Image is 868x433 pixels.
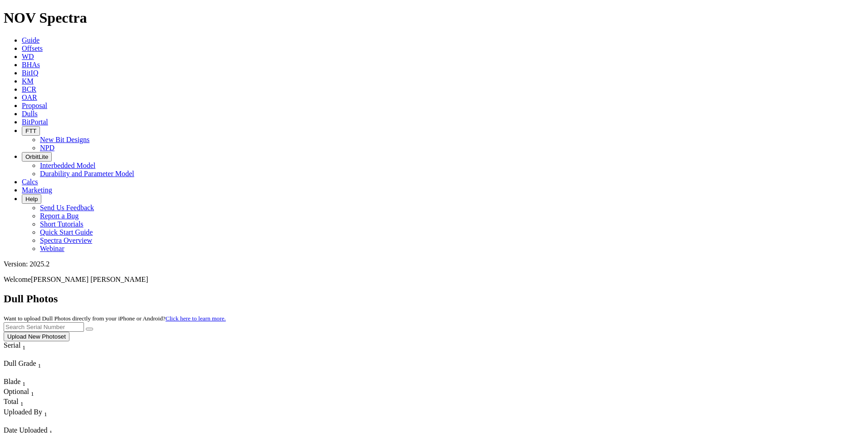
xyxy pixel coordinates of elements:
div: Column Menu [4,351,42,359]
a: Calcs [22,178,38,186]
sub: 1 [20,401,24,408]
button: OrbitLite [22,152,52,162]
sub: 1 [38,362,41,369]
p: Welcome [4,276,864,284]
div: Dull Grade Sort None [4,359,67,369]
h2: Dull Photos [4,293,864,305]
span: Help [25,196,38,202]
a: Interbedded Model [40,162,95,169]
a: Offsets [22,44,43,52]
div: Sort None [4,398,35,408]
sub: 1 [31,390,34,397]
small: Want to upload Dull Photos directly from your iPhone or Android? [4,315,226,322]
sub: 1 [22,380,25,387]
div: Sort None [4,388,35,398]
a: Dulls [22,110,38,118]
div: Sort None [4,408,89,426]
sub: 1 [22,344,25,351]
a: Webinar [40,245,64,252]
div: Sort None [4,359,67,378]
span: Sort None [44,408,47,416]
span: Sort None [22,341,25,349]
div: Column Menu [4,418,89,426]
div: Uploaded By Sort None [4,408,89,418]
div: Sort None [4,378,35,388]
span: Sort None [38,359,41,367]
span: Sort None [20,398,24,405]
h1: NOV Spectra [4,10,864,26]
a: Quick Start Guide [40,228,93,236]
span: Serial [4,341,20,349]
a: Proposal [22,102,47,109]
sub: 1 [44,411,47,418]
a: Send Us Feedback [40,204,94,212]
a: BHAs [22,61,40,69]
div: Sort None [4,341,42,359]
div: Optional Sort None [4,388,35,398]
a: KM [22,77,34,85]
span: FTT [25,128,36,134]
div: Version: 2025.2 [4,260,864,268]
button: FTT [22,126,40,136]
a: BCR [22,85,36,93]
span: Sort None [31,388,34,395]
a: OAR [22,93,37,101]
span: Optional [4,388,29,395]
a: Guide [22,36,39,44]
span: Sort None [22,378,25,385]
button: Help [22,194,41,204]
a: Short Tutorials [40,220,84,228]
a: New Bit Designs [40,136,89,143]
div: Column Menu [4,369,67,378]
a: NPD [40,144,54,152]
input: Search Serial Number [4,322,84,332]
a: Report a Bug [40,212,79,220]
a: WD [22,53,34,60]
a: BitIQ [22,69,38,77]
button: Upload New Photoset [4,332,69,341]
span: [PERSON_NAME] [PERSON_NAME] [31,276,148,283]
span: Total [4,398,19,405]
span: Dull Grade [4,359,36,367]
span: OrbitLite [25,153,48,160]
div: Total Sort None [4,398,35,408]
a: Durability and Parameter Model [40,170,134,177]
a: Click here to learn more. [166,315,226,322]
div: Blade Sort None [4,378,35,388]
a: Marketing [22,186,52,194]
span: Blade [4,378,20,385]
a: Spectra Overview [40,236,92,244]
a: BitPortal [22,118,48,126]
span: Uploaded By [4,408,42,416]
div: Serial Sort None [4,341,42,351]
